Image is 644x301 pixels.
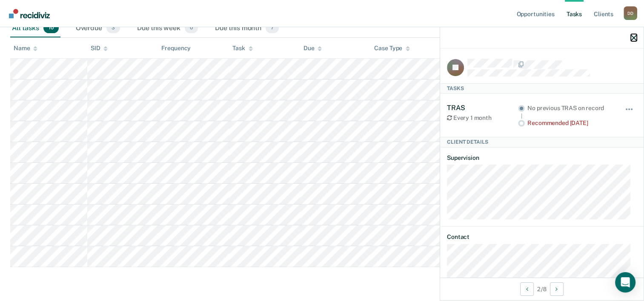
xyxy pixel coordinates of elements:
div: All tasks [10,19,60,38]
button: Next Client [550,282,564,296]
div: Case Type [374,45,410,52]
div: Frequency [161,45,191,52]
dt: Supervision [447,154,637,162]
div: SID [91,45,108,52]
div: D D [624,6,637,20]
span: 7 [266,23,279,34]
button: Previous Client [520,282,534,296]
button: Profile dropdown button [624,6,637,20]
div: Due [303,45,322,52]
div: Open Intercom Messenger [615,272,635,292]
div: Due this month [213,19,280,38]
div: Recommended [DATE] [527,119,613,127]
div: Overdue [74,19,122,38]
div: Due this week [135,19,200,38]
div: TRAS [447,104,518,112]
dt: Contact [447,233,637,241]
span: 10 [43,23,59,34]
div: 2 / 8 [440,278,644,300]
div: Task [232,45,252,52]
div: Name [14,45,37,52]
span: 0 [185,23,198,34]
div: Client Details [440,137,644,147]
div: Tasks [440,83,644,94]
div: No previous TRAS on record [527,105,613,112]
span: 3 [106,23,120,34]
div: Every 1 month [447,114,518,122]
img: Recidiviz [9,9,50,18]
